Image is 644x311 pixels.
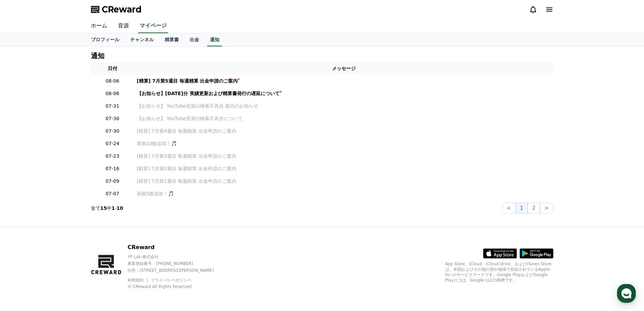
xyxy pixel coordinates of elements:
[137,115,551,122] a: 【お知らせ】 YouTube音源の検索不具合について
[91,62,134,75] th: 日付
[86,34,125,46] a: プロフィール
[127,268,225,273] p: 住所 : [STREET_ADDRESS][PERSON_NAME]
[137,90,551,97] a: 【お知らせ】[DATE]分 実績更新および精算書発行の遅延について
[117,205,123,211] strong: 10
[94,190,132,197] p: 07-07
[127,261,225,266] p: 事業登録番号 : [PHONE_NUMBER]
[516,203,528,214] button: 1
[125,34,159,46] a: チャンネル
[151,278,191,283] a: プライバシーポリシー
[127,243,225,251] p: CReward
[445,261,553,283] p: App Store、iCloud、iCloud Drive、およびiTunes Storeは、米国およびその他の国や地域で登録されているApple Inc.のサービスマークです。Google P...
[137,77,238,85] div: [精算] 7月第5週目 毎週精算 出金申請のご案内
[91,205,123,212] p: 全て 中 -
[207,34,222,46] a: 通知
[137,90,280,97] div: 【お知らせ】[DATE]分 実績更新および精算書発行の遅延について
[94,140,132,147] p: 07-24
[137,103,551,110] a: 【お知らせ】 YouTube音源の検索不具合 復旧のお知らせ
[134,62,553,75] th: メッセージ
[94,90,132,97] p: 08-06
[137,153,551,160] a: [精算] 7月第3週目 毎週精算 出金申請のご案内
[137,190,551,197] a: 新曲5曲追加！🎵
[137,77,551,85] a: [精算] 7月第5週目 毎週精算 出金申請のご案内
[94,77,132,85] p: 08-06
[100,205,107,211] strong: 15
[113,19,134,33] a: 音源
[137,128,551,135] a: [精算] 7月第4週目 毎週精算 出金申請のご案内
[94,128,132,135] p: 07-30
[91,52,104,60] h4: 通知
[127,278,149,283] a: 利用規約
[86,19,113,33] a: ホーム
[94,165,132,172] p: 07-16
[94,115,132,122] p: 07-30
[102,4,142,15] span: CReward
[94,103,132,110] p: 07-31
[159,34,184,46] a: 精算書
[137,178,551,185] a: [精算] 7月第1週目 毎週精算 出金申請のご案内
[502,203,515,214] button: <
[137,140,551,147] a: 新曲10曲追加！🎵
[94,153,132,160] p: 07-23
[137,165,551,172] a: [精算] 7月第2週目 毎週精算 出金申請のご案内
[528,203,540,214] button: 2
[127,254,225,260] p: YP Lab 株式会社
[94,178,132,185] p: 07-09
[127,284,225,289] p: © CReward All Rights Reserved.
[184,34,205,46] a: 出金
[540,203,553,214] button: >
[138,19,168,33] a: マイページ
[112,205,115,211] strong: 1
[91,4,142,15] a: CReward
